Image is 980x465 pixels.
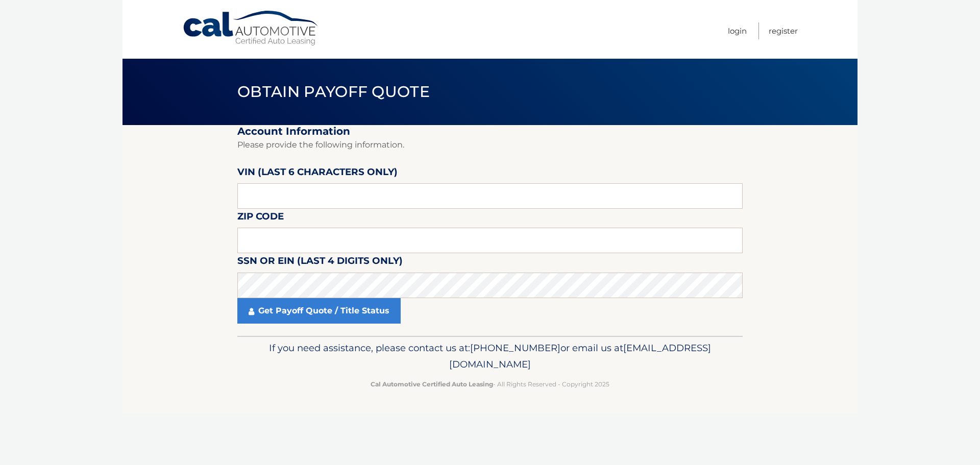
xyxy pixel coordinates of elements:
a: Cal Automotive [182,10,320,46]
p: - All Rights Reserved - Copyright 2025 [244,379,736,389]
strong: Cal Automotive Certified Auto Leasing [371,380,493,388]
p: If you need assistance, please contact us at: or email us at [244,340,736,373]
h2: Account Information [237,125,743,138]
p: Please provide the following information. [237,138,743,152]
a: Login [728,22,747,39]
span: Obtain Payoff Quote [237,82,430,101]
label: VIN (last 6 characters only) [237,164,398,183]
label: SSN or EIN (last 4 digits only) [237,253,403,272]
a: Register [769,22,798,39]
span: [PHONE_NUMBER] [470,342,560,354]
a: Get Payoff Quote / Title Status [237,298,401,324]
label: Zip Code [237,209,284,228]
